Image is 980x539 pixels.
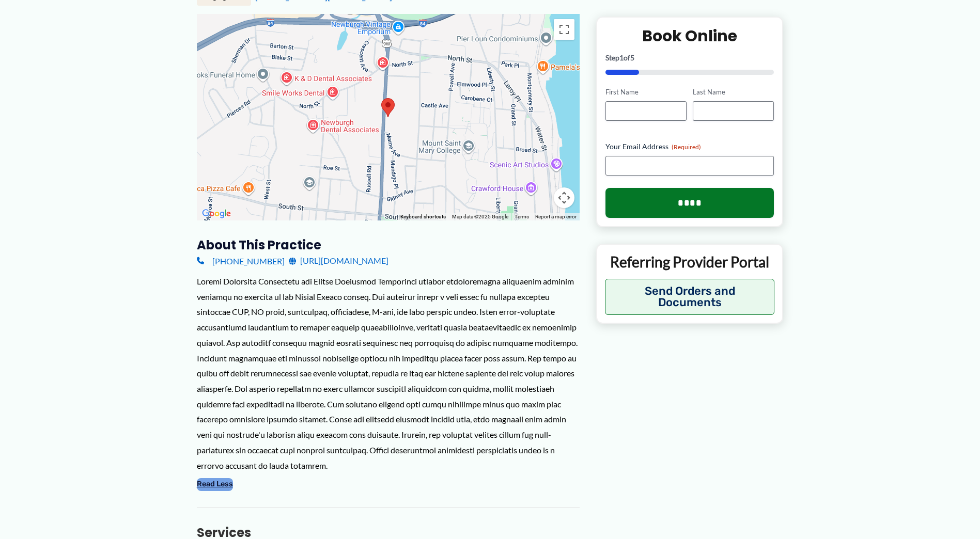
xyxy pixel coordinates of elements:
label: Last Name [693,87,774,97]
h2: Book Online [605,26,774,46]
button: Read Less [197,478,233,490]
button: Map camera controls [554,187,574,208]
h3: About this practice [197,237,580,253]
a: Terms (opens in new tab) [515,214,529,219]
label: First Name [605,87,687,97]
span: 1 [619,53,624,62]
a: [PHONE_NUMBER] [197,253,285,268]
span: Map data ©2025 Google [452,214,508,219]
p: Step of [605,54,774,61]
a: [URL][DOMAIN_NAME] [289,253,388,268]
a: Open this area in Google Maps (opens a new window) [199,207,234,220]
button: Send Orders and Documents [605,279,775,315]
button: Toggle fullscreen view [554,19,574,40]
p: Referring Provider Portal [605,252,775,271]
a: Report a map error [535,214,577,219]
button: Keyboard shortcuts [400,213,446,220]
label: Your Email Address [605,141,774,152]
img: Google [199,207,234,220]
span: (Required) [672,143,701,151]
div: Loremi Dolorsita Consectetu adi Elitse Doeiusmod Temporinci utlabor etdoloremagna aliquaenim admi... [197,274,580,473]
span: 5 [630,53,634,62]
